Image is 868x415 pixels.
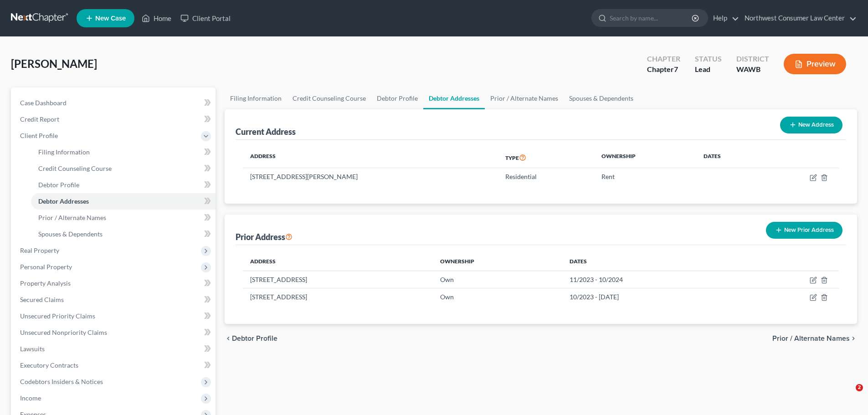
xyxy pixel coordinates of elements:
a: Unsecured Nonpriority Claims [13,324,216,341]
a: Lawsuits [13,341,216,357]
th: Address [243,252,432,271]
td: 10/2023 - [DATE] [562,288,742,306]
button: Prior / Alternate Names chevron_right [772,335,857,342]
a: Prior / Alternate Names [31,210,216,226]
input: Search by name... [610,10,693,26]
div: Status [695,54,722,64]
th: Address [243,147,498,168]
td: [STREET_ADDRESS][PERSON_NAME] [243,168,498,185]
span: Spouses & Dependents [38,230,103,238]
a: Northwest Consumer Law Center [740,10,857,26]
a: Home [137,10,176,26]
td: [STREET_ADDRESS] [243,288,432,306]
th: Dates [696,147,763,168]
div: District [736,54,769,64]
a: Spouses & Dependents [31,226,216,242]
span: New Case [95,15,126,22]
button: chevron_left Debtor Profile [225,335,277,342]
th: Type [498,147,594,168]
td: Residential [498,168,594,185]
a: Credit Counseling Course [287,87,371,109]
a: Unsecured Priority Claims [13,308,216,324]
a: Prior / Alternate Names [485,87,564,109]
a: Property Analysis [13,275,216,292]
th: Dates [562,252,742,271]
th: Ownership [433,252,562,271]
td: Own [433,271,562,288]
span: 7 [674,65,678,73]
span: Codebtors Insiders & Notices [20,378,103,385]
i: chevron_right [850,335,857,342]
a: Client Portal [176,10,235,26]
a: Debtor Profile [31,177,216,193]
span: Secured Claims [20,296,64,303]
span: Unsecured Nonpriority Claims [20,328,107,336]
span: Income [20,394,41,402]
span: Prior / Alternate Names [772,335,850,342]
span: Client Profile [20,132,58,139]
button: New Prior Address [766,222,842,239]
a: Credit Counseling Course [31,160,216,177]
a: Help [709,10,739,26]
span: Debtor Profile [38,181,79,189]
span: 2 [856,384,863,391]
a: Credit Report [13,111,216,128]
span: Credit Counseling Course [38,164,112,172]
button: New Address [780,117,842,133]
span: Prior / Alternate Names [38,214,106,221]
th: Ownership [594,147,696,168]
span: Case Dashboard [20,99,67,107]
span: Executory Contracts [20,361,78,369]
span: Debtor Profile [232,335,277,342]
span: Real Property [20,246,59,254]
div: Current Address [236,126,296,137]
a: Filing Information [31,144,216,160]
span: Debtor Addresses [38,197,89,205]
a: Debtor Profile [371,87,423,109]
i: chevron_left [225,335,232,342]
td: Rent [594,168,696,185]
iframe: Intercom live chat [837,384,859,406]
div: Chapter [647,64,680,75]
a: Case Dashboard [13,95,216,111]
a: Executory Contracts [13,357,216,374]
span: Filing Information [38,148,90,156]
a: Debtor Addresses [423,87,485,109]
a: Filing Information [225,87,287,109]
div: Lead [695,64,722,75]
span: [PERSON_NAME] [11,57,97,70]
td: 11/2023 - 10/2024 [562,271,742,288]
span: Credit Report [20,115,59,123]
div: Chapter [647,54,680,64]
div: WAWB [736,64,769,75]
td: Own [433,288,562,306]
a: Spouses & Dependents [564,87,639,109]
span: Lawsuits [20,345,45,353]
span: Unsecured Priority Claims [20,312,95,320]
a: Debtor Addresses [31,193,216,210]
span: Personal Property [20,263,72,271]
td: [STREET_ADDRESS] [243,271,432,288]
div: Prior Address [236,231,293,242]
button: Preview [784,54,846,74]
a: Secured Claims [13,292,216,308]
span: Property Analysis [20,279,71,287]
